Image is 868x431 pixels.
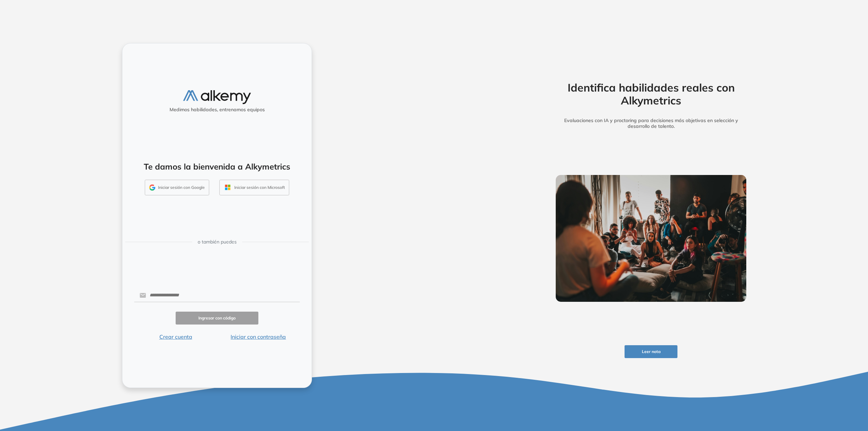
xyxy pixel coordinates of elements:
button: Iniciar sesión con Microsoft [219,180,289,195]
button: Leer nota [625,345,677,358]
iframe: Chat Widget [746,352,868,431]
img: img-more-info [556,175,746,302]
img: OUTLOOK_ICON [224,183,232,191]
h5: Evaluaciones con IA y proctoring para decisiones más objetivas en selección y desarrollo de talento. [545,118,757,129]
span: o también puedes [198,238,237,246]
h4: Te damos la bienvenida a Alkymetrics [131,162,303,172]
img: logo-alkemy [183,90,251,104]
button: Iniciar con contraseña [217,333,300,341]
button: Ingresar con código [176,312,258,325]
div: Widget de chat [746,352,868,431]
img: GMAIL_ICON [149,184,155,191]
button: Crear cuenta [134,333,217,341]
button: Iniciar sesión con Google [145,180,209,195]
h2: Identifica habilidades reales con Alkymetrics [545,81,757,107]
h5: Medimos habilidades, entrenamos equipos [125,107,309,113]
